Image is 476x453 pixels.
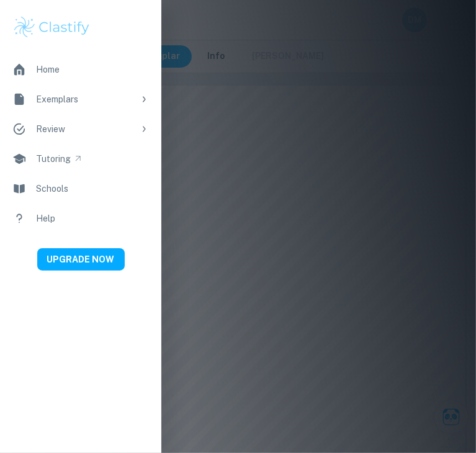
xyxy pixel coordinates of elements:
[37,248,125,271] button: UPGRADE NOW
[36,63,60,76] div: Home
[36,182,68,195] div: Schools
[36,122,134,136] div: Review
[36,152,71,166] div: Tutoring
[36,212,55,225] div: Help
[36,92,134,106] div: Exemplars
[12,15,91,40] img: Clastify logo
